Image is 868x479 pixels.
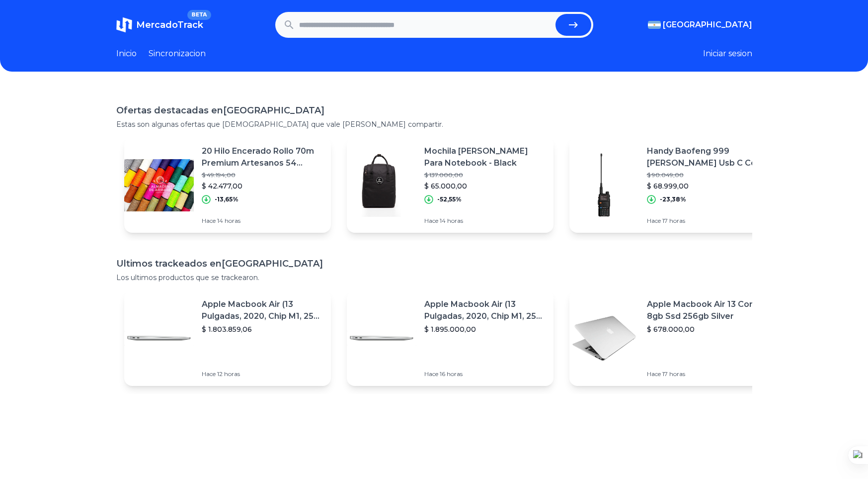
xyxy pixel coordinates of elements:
[124,150,194,220] img: Featured image
[647,145,768,169] p: Handy Baofeng 999 [PERSON_NAME] Usb C Con Gran Potencia De Salida
[124,290,331,386] a: Featured imageApple Macbook Air (13 Pulgadas, 2020, Chip M1, 256 Gb De Ssd, 8 Gb De Ram) - Plata$...
[424,145,546,169] p: Mochila [PERSON_NAME] Para Notebook - Black
[347,303,416,373] img: Featured image
[424,181,546,191] p: $ 65.000,00
[116,119,752,129] p: Estas son algunas ofertas que [DEMOGRAPHIC_DATA] que vale [PERSON_NAME] compartir.
[116,48,137,60] a: Inicio
[648,21,661,29] img: Argentina
[202,145,323,169] p: 20 Hilo Encerado Rollo 70m Premium Artesanos 54 Colores Once
[647,181,768,191] p: $ 68.999,00
[569,150,639,220] img: Featured image
[437,195,462,203] p: -52,55%
[187,10,211,20] span: BETA
[647,171,768,179] p: $ 90.049,00
[424,298,546,322] p: Apple Macbook Air (13 Pulgadas, 2020, Chip M1, 256 Gb De Ssd, 8 Gb De Ram) - Plata
[202,181,323,191] p: $ 42.477,00
[648,19,752,31] button: [GEOGRAPHIC_DATA]
[116,17,203,33] a: MercadoTrackBETA
[660,195,686,203] p: -23,38%
[647,370,768,378] p: Hace 17 horas
[347,137,553,233] a: Featured imageMochila [PERSON_NAME] Para Notebook - Black$ 137.000,00$ 65.000,00-52,55%Hace 14 horas
[424,171,546,179] p: $ 137.000,00
[116,273,752,283] p: Los ultimos productos que se trackearon.
[124,137,331,233] a: Featured image20 Hilo Encerado Rollo 70m Premium Artesanos 54 Colores Once$ 49.194,00$ 42.477,00-...
[202,298,323,322] p: Apple Macbook Air (13 Pulgadas, 2020, Chip M1, 256 Gb De Ssd, 8 Gb De Ram) - Plata
[202,324,323,334] p: $ 1.803.859,06
[347,290,553,386] a: Featured imageApple Macbook Air (13 Pulgadas, 2020, Chip M1, 256 Gb De Ssd, 8 Gb De Ram) - Plata$...
[136,19,203,30] span: MercadoTrack
[202,370,323,378] p: Hace 12 horas
[569,303,639,373] img: Featured image
[116,17,132,33] img: MercadoTrack
[202,171,323,179] p: $ 49.194,00
[149,48,206,60] a: Sincronizacion
[424,370,546,378] p: Hace 16 horas
[424,324,546,334] p: $ 1.895.000,00
[424,217,546,225] p: Hace 14 horas
[647,324,768,334] p: $ 678.000,00
[202,217,323,225] p: Hace 14 horas
[215,195,238,203] p: -13,65%
[569,137,776,233] a: Featured imageHandy Baofeng 999 [PERSON_NAME] Usb C Con Gran Potencia De Salida$ 90.049,00$ 68.99...
[647,217,768,225] p: Hace 17 horas
[647,298,768,322] p: Apple Macbook Air 13 Core I5 8gb Ssd 256gb Silver
[116,257,752,271] h1: Ultimos trackeados en [GEOGRAPHIC_DATA]
[703,48,752,60] button: Iniciar sesion
[347,150,416,220] img: Featured image
[116,103,752,117] h1: Ofertas destacadas en [GEOGRAPHIC_DATA]
[569,290,776,386] a: Featured imageApple Macbook Air 13 Core I5 8gb Ssd 256gb Silver$ 678.000,00Hace 17 horas
[124,303,194,373] img: Featured image
[663,19,752,31] span: [GEOGRAPHIC_DATA]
